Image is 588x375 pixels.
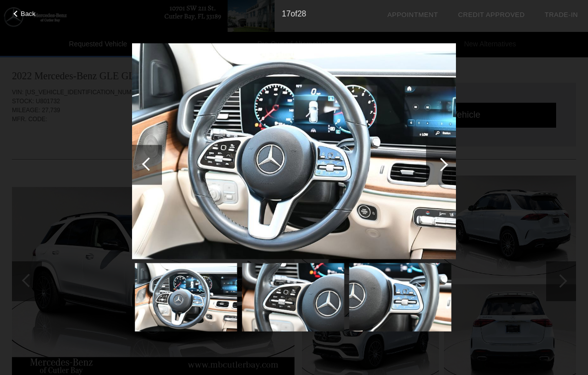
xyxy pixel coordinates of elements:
img: a8a5cac2720405846df3619b93dcd7ac.jpg [135,263,237,332]
img: a8a5cac2720405846df3619b93dcd7ac.jpg [132,43,456,259]
span: 28 [297,9,306,18]
span: 17 [282,9,291,18]
a: Trade-In [545,11,578,18]
span: Back [21,10,36,17]
a: Credit Approved [458,11,525,18]
a: Appointment [387,11,438,18]
img: f68881219994b3d09dddc364625dc196.jpg [242,263,344,332]
img: 64980200399c0a013916270a2ee5cad2.jpg [349,263,451,332]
